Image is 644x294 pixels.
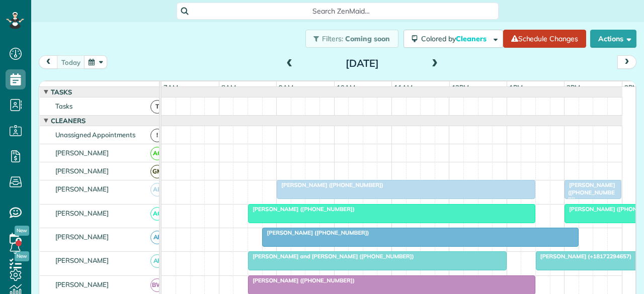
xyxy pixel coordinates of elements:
button: next [617,55,636,69]
span: AF [150,254,164,268]
span: [PERSON_NAME] [53,167,111,175]
h2: [DATE] [299,58,425,69]
span: [PERSON_NAME] ([PHONE_NUMBER]) [248,206,355,213]
span: ! [150,129,164,142]
span: [PERSON_NAME] ([PHONE_NUMBER]) [276,181,384,188]
span: 9am [277,83,295,91]
button: Colored byCleaners [404,30,503,48]
span: [PERSON_NAME] ([PHONE_NUMBER]) [564,181,615,203]
span: 10am [335,83,357,91]
span: AC [150,147,164,160]
span: 8am [219,83,238,91]
span: Filters: [322,34,343,43]
span: 12pm [450,83,471,91]
span: AF [150,231,164,244]
span: [PERSON_NAME] [53,256,111,264]
span: [PERSON_NAME] (+18172294657) [535,253,632,260]
span: BW [150,278,164,292]
span: [PERSON_NAME] and [PERSON_NAME] ([PHONE_NUMBER]) [248,253,415,260]
span: AB [150,183,164,197]
span: 3pm [622,83,640,91]
span: 2pm [565,83,582,91]
span: [PERSON_NAME] [53,280,111,288]
span: Cleaners [49,117,88,125]
span: Tasks [49,88,74,96]
span: [PERSON_NAME] [53,233,111,241]
span: [PERSON_NAME] ([PHONE_NUMBER]) [262,229,369,236]
button: prev [39,55,58,69]
span: AC [150,207,164,221]
span: T [150,100,164,114]
span: Unassigned Appointments [53,131,137,139]
span: 11am [392,83,415,91]
span: Coming soon [345,34,390,43]
span: Cleaners [456,34,488,43]
span: [PERSON_NAME] ([PHONE_NUMBER]) [248,277,355,284]
span: [PERSON_NAME] [53,149,111,157]
span: [PERSON_NAME] [53,185,111,193]
span: Tasks [53,102,74,110]
a: Schedule Changes [503,30,586,48]
button: today [57,55,85,69]
button: Actions [590,30,636,48]
span: 7am [162,83,180,91]
span: New [15,226,29,236]
span: 1pm [507,83,525,91]
span: GM [150,165,164,178]
span: Colored by [421,34,490,43]
span: [PERSON_NAME] [53,209,111,217]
